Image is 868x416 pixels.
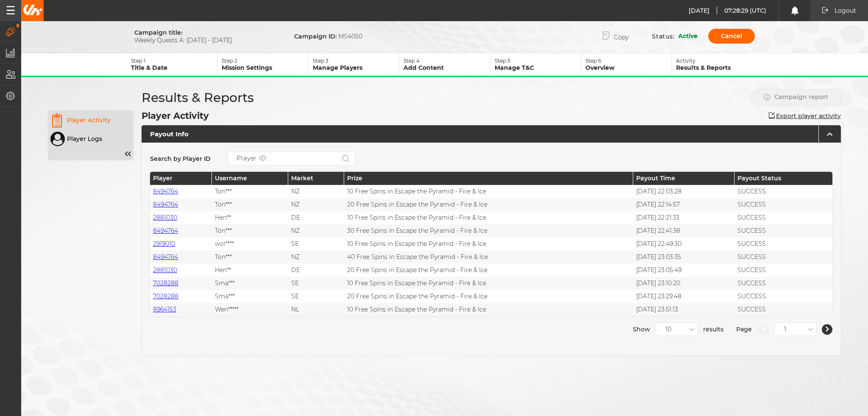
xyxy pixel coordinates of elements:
[585,58,597,64] span: Step
[633,322,650,336] span: Show
[724,7,750,14] span: 07:28:29
[288,290,344,303] div: SE
[633,237,734,251] div: [DATE] 22:49:30
[734,251,832,264] div: SUCCESS
[344,303,634,316] div: 10 Free Spins in Escape the Pyramid - Fire & Ice
[344,277,634,290] div: 10 Free Spins in Escape the Pyramid - Fire & Ice
[131,58,217,64] p: 1
[585,64,671,72] p: Overview
[131,58,142,64] span: Step
[633,198,734,211] div: [DATE] 22:14:57
[313,58,324,64] span: Step
[153,266,177,274] a: 2881030
[581,53,672,77] button: Step6Overview
[734,303,832,316] div: SUCCESS
[736,322,752,336] span: Page
[495,58,506,64] span: Step
[288,277,344,290] div: SE
[652,33,678,40] p: Status:
[22,5,42,15] img: Unibo
[127,53,217,77] button: Step1Title & Date
[142,125,841,143] button: Payout Info
[212,172,288,185] div: Username
[134,36,270,44] span: Weekly Quests A: [DATE] - [DATE]
[734,211,832,224] div: SUCCESS
[633,172,734,185] div: Payout Time
[708,29,755,44] button: Cancel
[313,58,399,64] p: 3
[703,322,723,336] span: results
[153,292,178,300] a: 7028288
[153,306,176,313] a: 8964153
[288,172,344,185] div: Market
[153,187,178,195] a: 8494764
[153,214,177,221] a: 2881030
[288,185,344,198] div: NZ
[294,33,337,40] span: Campaign ID:
[676,58,696,64] span: Activity
[142,90,254,105] h3: Results & Reports
[734,264,832,277] div: SUCCESS
[344,198,634,211] div: 20 Free Spins in Escape the Pyramid - Fire & Ice
[344,264,634,277] div: 20 Free Spins in Escape the Pyramid - Fire & Ice
[585,58,671,64] p: 6
[344,224,634,237] div: 30 Free Spins in Escape the Pyramid - Fire & Ice
[222,58,308,64] p: 2
[784,326,786,333] div: 1
[344,185,634,198] div: 10 Free Spins in Escape the Pyramid - Fire & Ice
[288,303,344,316] div: NL
[344,237,634,251] div: 10 Free Spins in Escape the Pyramid - Fire & Ice
[689,7,717,14] span: [DATE]
[150,155,211,163] p: Search by Player ID
[153,240,175,248] a: 2919010
[750,7,767,14] span: (UTC)
[217,53,308,77] button: Step2Mission Settings
[734,198,832,211] div: SUCCESS
[48,129,133,148] button: Player Logs
[734,172,832,185] div: Payout Status
[309,53,399,77] button: Step3Manage Players
[403,58,415,64] span: Step
[633,303,734,316] div: [DATE] 23:51:13
[288,251,344,264] div: NZ
[294,33,362,40] p: MS4050
[222,64,308,72] p: Mission Settings
[344,251,634,264] div: 40 Free Spins in Escape the Pyramid - Fire & Ice
[678,32,698,41] p: Active
[134,29,182,36] span: Campaign title:
[288,237,344,251] div: SE
[751,90,841,105] button: Campaign report
[633,264,734,277] div: [DATE] 23:05:49
[495,64,581,72] p: Manage T&C
[150,172,212,185] div: Player
[403,58,490,64] p: 4
[344,211,634,224] div: 10 Free Spins in Escape the Pyramid - Fire & Ice
[67,135,102,143] p: Player Logs
[67,116,111,124] p: Player Activity
[495,58,581,64] p: 5
[228,152,355,165] input: Player ID
[590,28,641,45] button: Copy
[288,224,344,237] div: NZ
[288,198,344,211] div: NZ
[734,290,832,303] div: SUCCESS
[313,64,399,72] p: Manage Players
[633,224,734,237] div: [DATE] 22:41:38
[153,253,178,261] a: 8494764
[288,211,344,224] div: DE
[153,279,178,287] a: 7028288
[490,53,581,77] button: Step5Manage T&C
[734,277,832,290] div: SUCCESS
[633,290,734,303] div: [DATE] 23:29:48
[734,237,832,251] div: SUCCESS
[222,58,233,64] span: Step
[344,290,634,303] div: 20 Free Spins in Escape the Pyramid - Fire & Ice
[142,110,209,121] h2: Player Activity
[153,227,178,234] a: 8494764
[676,64,762,72] p: Results & Reports
[403,64,490,72] p: Add Content
[769,112,841,120] button: Export player activity
[131,64,217,72] p: Title & Date
[633,211,734,224] div: [DATE] 22:21:33
[665,326,671,333] div: 10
